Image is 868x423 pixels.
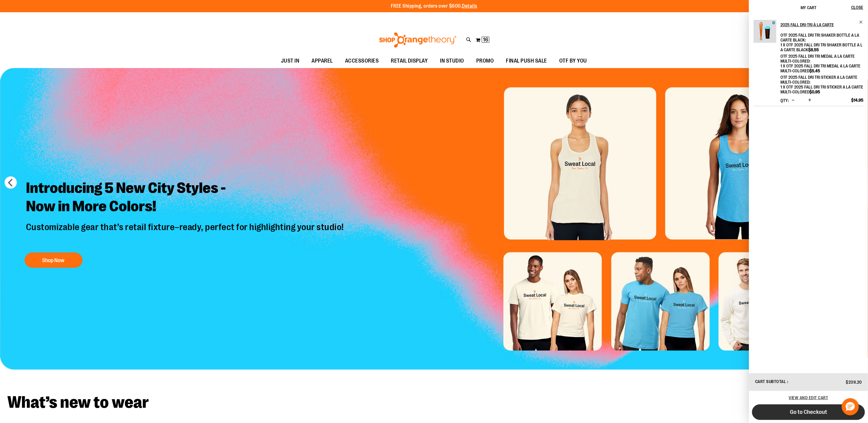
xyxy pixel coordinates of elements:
h2: 2025 Fall Dri-Tri à la Carte [780,20,855,30]
a: 2025 Fall Dri-Tri à la Carte [754,20,776,47]
span: $239.20 [846,380,862,385]
span: IN STUDIO [440,54,464,68]
button: prev [5,176,17,189]
button: Hello, have a question? Let’s chat. [842,398,859,415]
a: FINAL PUSH SALE [500,54,553,68]
span: My Cart [801,5,816,10]
span: FINAL PUSH SALE [506,54,547,68]
a: RETAIL DISPLAY [385,54,434,68]
p: FREE Shipping, orders over $600. [391,3,477,10]
a: Details [462,3,477,9]
span: OTF BY YOU [559,54,587,68]
span: Cart Subtotal [755,379,786,384]
a: PROMO [470,54,500,68]
a: OTF BY YOU [553,54,593,68]
button: Shop Now [24,252,82,268]
span: $5.45 [809,68,820,73]
li: Product [754,20,863,106]
span: JUST IN [281,54,300,68]
a: Remove item [859,20,863,24]
a: Introducing 5 New City Styles -Now in More Colors! Customizable gear that’s retail fixture–ready,... [21,174,350,271]
span: Go to Checkout [790,409,827,415]
dt: OTF 2025 Fall Dri Tri Sticker A La Carte Multi-Colored [780,75,862,85]
span: 1 x OTF 2025 Fall Dri Tri Shaker Bottle A La Carte Black [780,42,863,52]
a: 2025 Fall Dri-Tri à la Carte [780,20,863,30]
dt: OTF 2025 Fall Dri Tri Shaker Bottle A La Carte Black [780,33,862,42]
span: RETAIL DISPLAY [391,54,428,68]
span: Close [851,5,863,10]
a: APPAREL [306,54,339,68]
a: ACCESSORIES [339,54,385,68]
span: 1 x OTF 2025 Fall Dri Tri Medal A La Carte Multi-Colored [780,63,860,73]
button: Increase product quantity [807,97,813,103]
img: 2025 Fall Dri-Tri à la Carte [754,20,776,43]
a: JUST IN [275,54,306,68]
img: Shop Orangetheory [378,32,457,48]
dt: OTF 2025 Fall Dri Tri Medal A La Carte Multi-Colored [780,54,862,63]
span: APPAREL [312,54,333,68]
label: Qty [780,98,789,103]
span: 16 [483,37,488,43]
h2: Introducing 5 New City Styles - Now in More Colors! [21,174,350,222]
span: ACCESSORIES [345,54,379,68]
button: Go to Checkout [752,404,865,420]
span: $14.95 [851,97,863,103]
span: PROMO [476,54,494,68]
a: View and edit cart [789,395,828,400]
a: IN STUDIO [434,54,470,68]
button: Decrease product quantity [790,97,796,103]
span: $0.95 [809,89,820,94]
span: 1 x OTF 2025 Fall Dri Tri Sticker A La Carte Multi-Colored [780,85,863,94]
h2: What’s new to wear [7,394,861,411]
span: $8.55 [808,47,819,52]
p: Customizable gear that’s retail fixture–ready, perfect for highlighting your studio! [21,222,350,246]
